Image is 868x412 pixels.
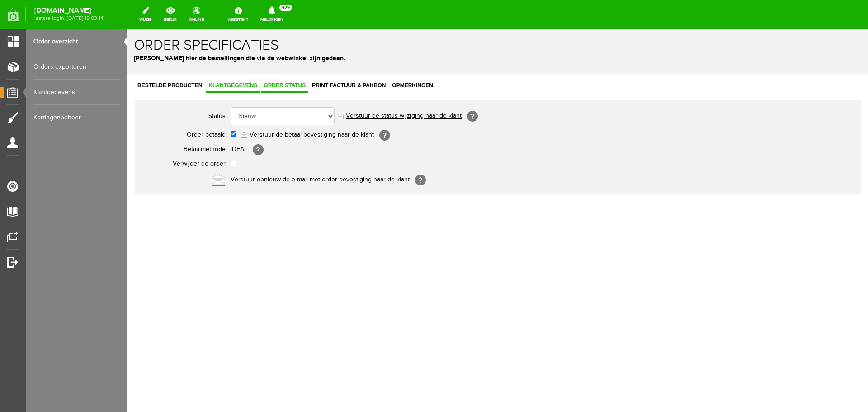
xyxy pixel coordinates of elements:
[6,9,734,24] h1: Order specificaties
[78,53,132,60] span: Klantgegevens
[33,29,120,54] a: Order overzicht
[78,51,132,64] a: Klantgegevens
[255,5,289,24] a: Meldingen429
[6,24,734,34] p: [PERSON_NAME] hier de bestellingen die via de webwinkel zijn gedaan.
[34,16,104,21] span: laatste login: [DATE] 15:03:14
[133,53,181,60] span: Order status
[103,117,120,124] span: iDEAL
[184,5,209,24] a: online
[122,102,246,109] a: Verstuur de betaal bevestiging naar de klant
[13,128,103,142] th: Verwijder de order:
[158,5,182,24] a: bekijk
[125,115,136,126] span: [?]
[134,5,157,24] a: wijzig
[103,147,282,154] a: Verstuur opnieuw de e-mail met order bevestiging naar de klant
[34,8,104,13] strong: [DOMAIN_NAME]
[33,80,120,105] a: Klantgegevens
[7,53,77,60] span: Bestelde producten
[222,5,254,24] a: Assistent
[262,53,308,60] span: Opmerkingen
[279,5,292,11] span: 429
[33,54,120,80] a: Orders exporteren
[13,76,103,98] th: Status:
[182,53,261,60] span: Print factuur & pakbon
[133,51,181,64] a: Order status
[13,114,103,128] th: Betaalmethode:
[13,98,103,114] th: Order betaald:
[218,84,334,91] a: Verstuur de status wijziging naar de klant
[7,51,77,64] a: Bestelde producten
[33,105,120,130] a: Kortingenbeheer
[182,51,261,64] a: Print factuur & pakbon
[288,146,298,156] span: [?]
[262,51,308,64] a: Opmerkingen
[252,101,263,112] span: [?]
[340,82,350,93] span: [?]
